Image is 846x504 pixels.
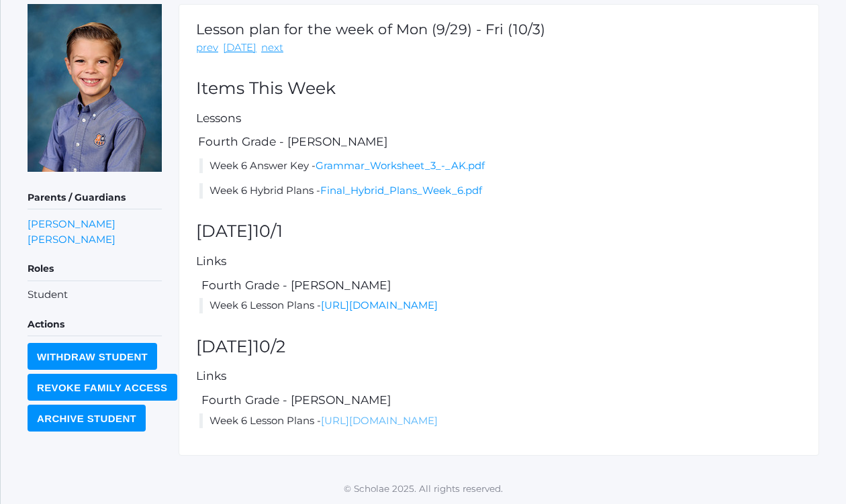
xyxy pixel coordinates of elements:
[253,221,283,241] span: 10/1
[28,216,115,232] a: [PERSON_NAME]
[28,187,162,209] h5: Parents / Guardians
[28,287,162,303] li: Student
[196,255,802,268] h5: Links
[223,40,256,56] a: [DATE]
[28,232,115,247] a: [PERSON_NAME]
[28,313,162,336] h5: Actions
[196,21,545,37] h1: Lesson plan for the week of Mon (9/29) - Fri (10/3)
[28,374,177,401] input: Revoke Family Access
[196,136,802,148] h5: Fourth Grade - [PERSON_NAME]
[199,158,802,174] li: Week 6 Answer Key -
[199,279,802,292] h5: Fourth Grade - [PERSON_NAME]
[196,79,802,98] h2: Items This Week
[196,370,802,383] h5: Links
[28,4,162,172] img: James Bernardi
[321,299,438,311] a: [URL][DOMAIN_NAME]
[28,258,162,281] h5: Roles
[196,338,802,356] h2: [DATE]
[196,40,218,56] a: prev
[28,343,157,370] input: Withdraw Student
[199,298,802,313] li: Week 6 Lesson Plans -
[199,413,802,429] li: Week 6 Lesson Plans -
[261,40,283,56] a: next
[28,405,146,432] input: Archive Student
[199,183,802,199] li: Week 6 Hybrid Plans -
[316,159,485,172] a: Grammar_Worksheet_3_-_AK.pdf
[320,184,482,197] a: Final_Hybrid_Plans_Week_6.pdf
[196,112,802,125] h5: Lessons
[253,336,285,356] span: 10/2
[1,482,846,495] p: © Scholae 2025. All rights reserved.
[321,414,438,427] a: [URL][DOMAIN_NAME]
[199,394,802,407] h5: Fourth Grade - [PERSON_NAME]
[196,222,802,241] h2: [DATE]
